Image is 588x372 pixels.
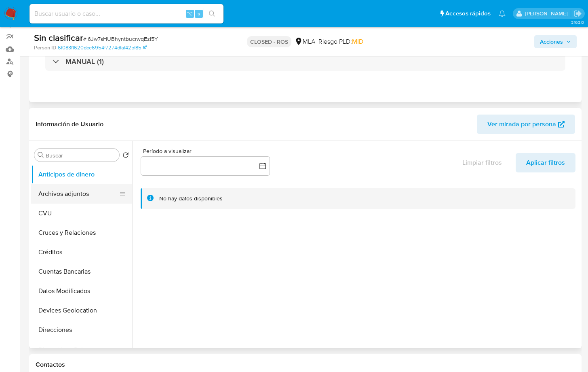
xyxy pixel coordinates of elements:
[45,52,565,71] div: MANUAL (1)
[31,262,132,281] button: Cuentas Bancarias
[31,165,132,184] button: Anticipos de dinero
[525,10,571,17] p: juanpablo.jfernandez@mercadolibre.com
[31,340,132,359] button: Dispositivos Point
[36,361,575,369] h1: Contactos
[573,9,582,18] a: Salir
[318,37,363,46] span: Riesgo PLD:
[204,8,220,19] button: search-icon
[31,223,132,242] button: Cruces y Relaciones
[65,57,104,66] h3: MANUAL (1)
[499,10,506,17] a: Notificaciones
[571,19,584,26] span: 3.163.0
[295,37,315,46] div: MLA
[31,281,132,301] button: Datos Modificados
[198,10,200,17] span: s
[352,37,363,46] span: MID
[187,10,193,17] span: ⌥
[46,152,116,159] input: Buscar
[83,35,158,43] span: # l6Jw7sHUBhyntbucrwqEzI5Y
[445,9,491,18] span: Accesos rápidos
[34,44,56,51] b: Person ID
[31,301,132,320] button: Devices Geolocation
[31,204,132,223] button: CVU
[247,36,291,47] p: CLOSED - ROS
[122,152,129,161] button: Volver al orden por defecto
[30,9,223,19] input: Buscar usuario o caso...
[477,115,575,134] button: Ver mirada por persona
[31,184,126,204] button: Archivos adjuntos
[38,152,44,158] button: Buscar
[540,35,563,48] span: Acciones
[534,35,577,48] button: Acciones
[34,31,83,44] b: Sin clasificar
[31,242,132,262] button: Créditos
[58,44,147,51] a: 6f083f1620dce6954f7274dfaf42bf85
[31,320,132,340] button: Direcciones
[36,120,103,128] h1: Información de Usuario
[487,115,556,134] span: Ver mirada por persona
